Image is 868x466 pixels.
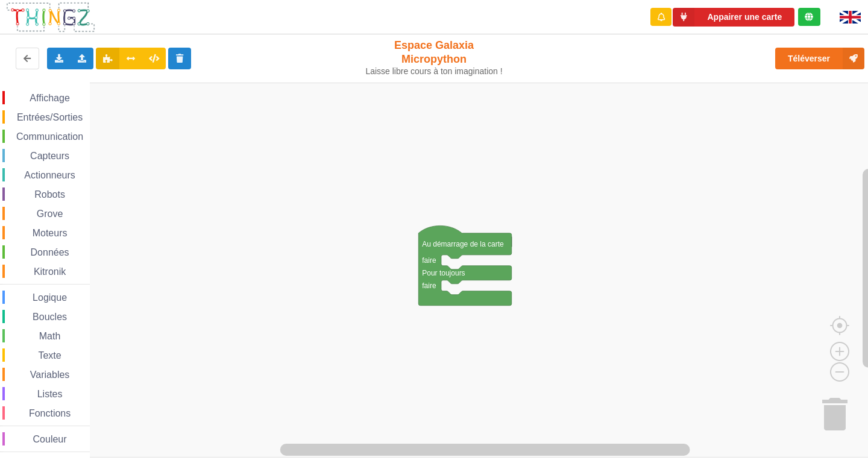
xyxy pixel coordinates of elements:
span: Actionneurs [22,170,77,180]
span: Grove [35,209,65,219]
img: gb.png [840,11,861,24]
img: thingz_logo.png [5,1,96,33]
span: Boucles [31,312,69,322]
text: faire [422,282,436,290]
text: Au démarrage de la carte [422,240,504,248]
span: Fonctions [27,408,72,418]
span: Affichage [28,93,71,103]
div: Tu es connecté au serveur de création de Thingz [798,8,820,26]
div: Laisse libre cours à ton imagination ! [360,66,508,77]
span: Communication [14,131,85,142]
div: Espace Galaxia Micropython [360,39,508,77]
span: Capteurs [28,151,71,161]
span: Variables [28,370,72,380]
span: Texte [36,350,63,361]
button: Téléverser [775,48,864,69]
span: Listes [36,389,64,399]
span: Kitronik [32,266,68,277]
span: Math [37,331,63,341]
span: Robots [33,189,67,200]
text: faire [422,256,436,265]
span: Moteurs [31,228,69,238]
span: Données [29,247,71,257]
button: Appairer une carte [673,8,794,27]
text: Pour toujours [422,269,465,277]
span: Couleur [31,434,69,444]
span: Logique [31,292,69,303]
span: Entrées/Sorties [15,112,84,122]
